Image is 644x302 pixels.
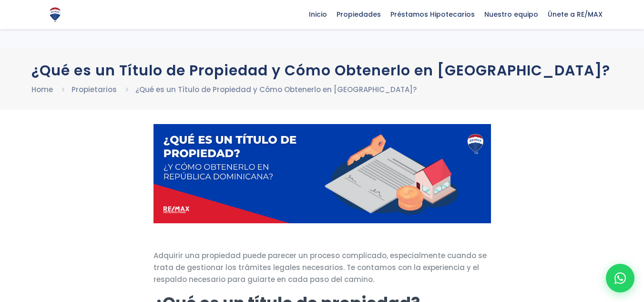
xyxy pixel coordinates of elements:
span: Propiedades [332,7,386,21]
h1: ¿Qué es un Título de Propiedad y Cómo Obtenerlo en [GEOGRAPHIC_DATA]? [31,62,613,79]
a: Propietarios [72,84,117,94]
span: Inicio [304,7,332,21]
p: Adquirir una propiedad puede parecer un proceso complicado, especialmente cuando se trata de gest... [153,250,491,285]
span: Únete a RE/MAX [543,7,607,21]
span: Nuestro equipo [480,7,543,21]
a: ¿Qué es un Título de Propiedad y Cómo Obtenerlo en [GEOGRAPHIC_DATA]? [135,84,417,94]
a: Home [31,84,53,94]
img: Logo de REMAX [47,6,63,23]
span: Préstamos Hipotecarios [386,7,480,21]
